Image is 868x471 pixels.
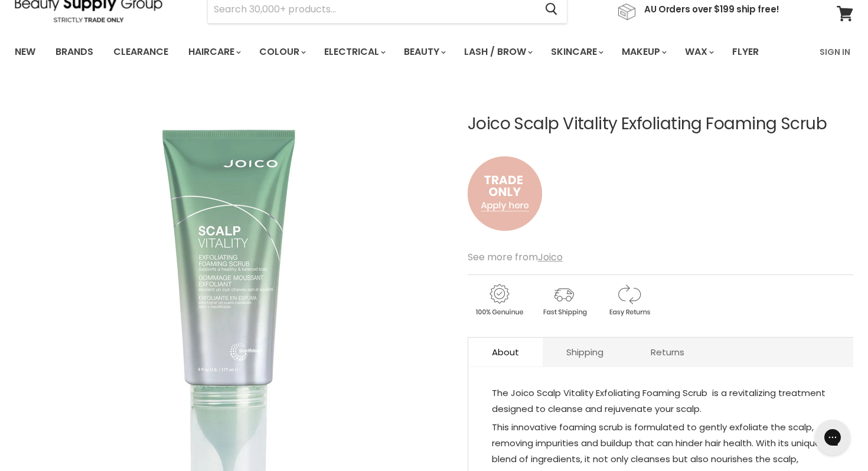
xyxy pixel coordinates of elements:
a: Colour [250,40,313,64]
a: Returns [627,338,708,367]
img: shipping.gif [533,282,595,318]
a: Brands [47,40,102,64]
iframe: Gorgias live chat messenger [809,416,856,459]
a: Skincare [542,40,611,64]
h1: Joico Scalp Vitality Exfoliating Foaming Scrub [468,115,853,133]
a: Clearance [105,40,177,64]
span: See more from [468,250,563,264]
img: to.png [468,145,542,243]
a: Beauty [395,40,453,64]
img: genuine.gif [468,282,530,318]
a: Lash / Brow [455,40,540,64]
ul: Main menu [6,35,790,69]
a: Shipping [543,338,627,367]
a: Electrical [315,40,393,64]
a: Haircare [180,40,248,64]
a: About [468,338,543,367]
img: returns.gif [598,282,660,318]
p: The Joico Scalp Vitality Exfoliating Foaming Scrub is a revitalizing treatment designed to cleans... [492,385,830,419]
a: New [6,40,44,64]
a: Flyer [723,40,768,64]
a: Joico [538,250,563,264]
a: Wax [676,40,721,64]
a: Makeup [613,40,674,64]
a: Sign In [812,40,857,64]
